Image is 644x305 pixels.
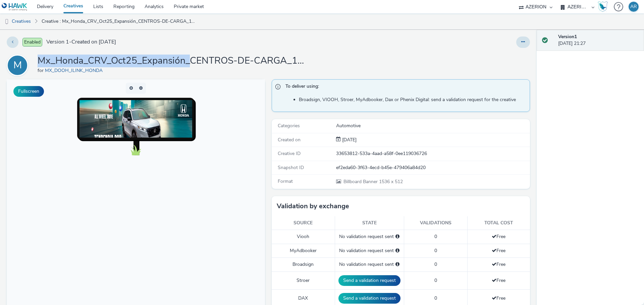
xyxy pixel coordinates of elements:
[272,258,335,272] td: Broadsign
[22,38,42,47] span: Enabled
[3,18,10,25] img: dooh
[299,96,526,103] li: Broadsign, VIOOH, Stroer, MyAdbooker, Dax or Phenix Digital: send a validation request for the cr...
[395,261,399,268] div: Please select a deal below and click on Send to send a validation request to Broadsign.
[492,233,505,240] span: Free
[278,137,301,143] span: Created on
[277,201,349,211] h3: Validation by exchange
[434,247,437,254] span: 0
[336,123,529,129] div: Automotive
[404,216,467,230] th: Validations
[336,164,529,171] div: ef2eda60-3f63-4ecd-b45e-479406a84d20
[335,216,404,230] th: State
[343,178,403,185] span: 1536 x 512
[492,277,505,284] span: Free
[46,38,116,46] span: Version 1 - Created on [DATE]
[492,295,505,301] span: Free
[7,62,31,68] a: M
[630,2,637,12] div: AR
[492,247,505,254] span: Free
[278,164,304,171] span: Snapshot ID
[598,1,610,12] a: Hawk Academy
[395,233,399,240] div: Please select a deal below and click on Send to send a validation request to Viooh.
[395,247,399,254] div: Please select a deal below and click on Send to send a validation request to MyAdbooker.
[338,247,400,254] div: No validation request sent
[38,67,45,74] span: for
[558,33,639,47] div: [DATE] 21:27
[434,277,437,284] span: 0
[38,13,199,29] a: Creative : Mx_Honda_CRV_Oct25_Expansión_CENTROS-DE-CARGA_1536X512
[38,55,306,67] h1: Mx_Honda_CRV_Oct25_Expansión_CENTROS-DE-CARGA_1536X512
[285,83,523,92] span: To deliver using:
[434,261,437,268] span: 0
[492,261,505,268] span: Free
[467,216,530,230] th: Total cost
[278,123,300,129] span: Categories
[278,150,301,157] span: Creative ID
[338,293,400,304] button: Send a validation request
[13,86,44,97] button: Fullscreen
[336,150,529,157] div: 33653812-533a-4aad-a58f-0ee119036726
[45,67,105,74] a: MX_DOOH_ILINK_HONDA
[434,233,437,240] span: 0
[338,275,400,286] button: Send a validation request
[73,21,185,84] img: Advertisement preview
[434,295,437,301] span: 0
[341,137,357,143] div: Creation 03 October 2025, 21:27
[272,216,335,230] th: Source
[272,230,335,244] td: Viooh
[338,233,400,240] div: No validation request sent
[338,261,400,268] div: No validation request sent
[272,244,335,257] td: MyAdbooker
[558,33,577,40] strong: Version 1
[278,178,293,184] span: Format
[598,1,608,12] img: Hawk Academy
[341,137,357,143] span: [DATE]
[13,56,22,75] div: M
[343,178,379,185] span: Billboard Banner
[2,3,28,11] img: undefined Logo
[272,272,335,289] td: Stroer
